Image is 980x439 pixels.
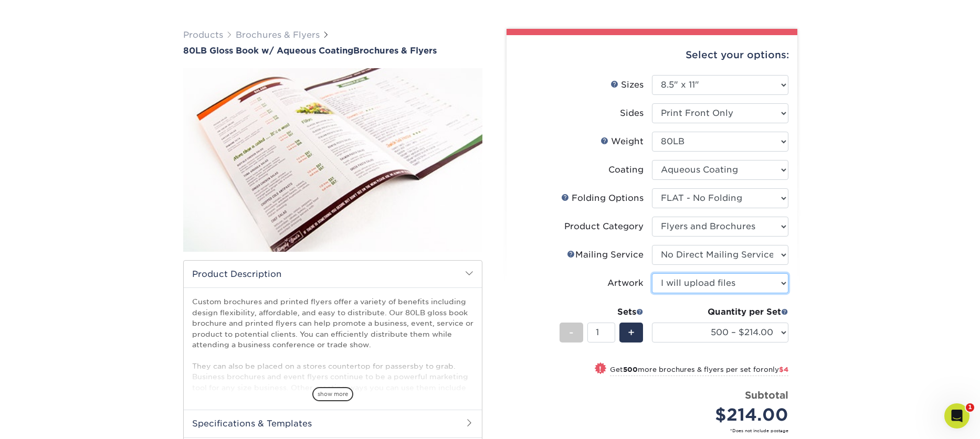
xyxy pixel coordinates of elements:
h2: Specifications & Templates [184,410,482,437]
div: Coating [608,164,644,176]
span: 80LB Gloss Book w/ Aqueous Coating [183,46,353,56]
span: only [764,366,788,373]
div: Mailing Service [567,249,644,261]
strong: 500 [623,366,638,373]
img: 80LB Gloss Book<br/>w/ Aqueous Coating 01 [183,57,482,263]
a: 80LB Gloss Book w/ Aqueous CoatingBrochures & Flyers [183,46,482,56]
div: Sets [560,306,644,318]
span: + [628,325,635,340]
span: 1 [966,403,974,412]
small: *Does not include postage [523,427,788,434]
h1: Brochures & Flyers [183,46,482,56]
span: show more [312,387,353,401]
div: Sides [620,107,644,120]
span: $4 [779,366,788,373]
div: Select your options: [515,35,789,75]
div: $214.00 [660,402,788,427]
div: Weight [600,135,644,148]
h2: Product Description [184,261,482,287]
span: ! [599,363,602,374]
small: Get more brochures & flyers per set for [610,366,788,376]
div: Product Category [564,220,644,233]
strong: Subtotal [745,389,788,401]
div: Sizes [610,79,644,91]
a: Products [183,30,223,40]
div: Folding Options [561,192,644,205]
div: Artwork [607,277,644,290]
iframe: Intercom live chat [944,403,970,429]
span: - [569,325,574,340]
div: Quantity per Set [652,306,788,318]
a: Brochures & Flyers [236,30,320,40]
